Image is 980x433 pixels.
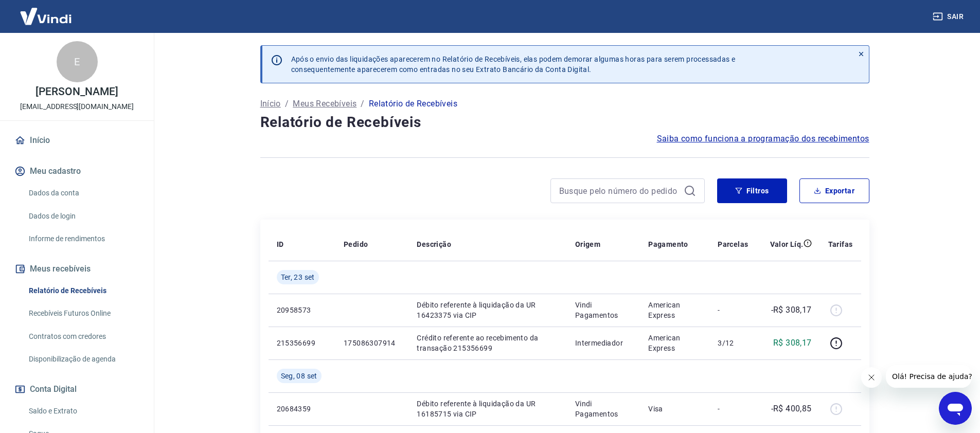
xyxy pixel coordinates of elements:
[260,98,281,110] a: Início
[6,7,86,15] span: Olá! Precisa de ajuda?
[25,401,141,422] a: Saldo e Extrato
[12,258,141,280] button: Meus recebíveis
[277,239,284,249] p: ID
[559,183,680,199] input: Busque pelo número do pedido
[25,228,141,249] a: Informe de rendimentos
[12,378,141,401] button: Conta Digital
[417,300,558,320] p: Débito referente à liquidação da UR 16423375 via CIP
[285,98,289,110] p: /
[861,367,882,388] iframe: Fechar mensagem
[828,239,853,249] p: Tarifas
[931,7,968,26] button: Sair
[25,349,141,370] a: Disponibilização de agenda
[25,206,141,227] a: Dados de login
[939,392,972,425] iframe: Botão para abrir a janela de mensagens
[575,399,632,419] p: Vindi Pagamentos
[20,101,134,112] p: [EMAIL_ADDRESS][DOMAIN_NAME]
[361,98,364,110] p: /
[648,239,688,249] p: Pagamento
[575,239,600,249] p: Origem
[648,404,701,414] p: Visa
[718,239,748,249] p: Parcelas
[35,86,118,97] p: [PERSON_NAME]
[12,160,141,183] button: Meu cadastro
[25,326,141,347] a: Contratos com credores
[718,305,748,315] p: -
[25,280,141,301] a: Relatório de Recebíveis
[417,399,558,419] p: Débito referente à liquidação da UR 16185715 via CIP
[773,337,812,349] p: R$ 308,17
[718,404,748,414] p: -
[648,300,701,320] p: American Express
[57,41,98,82] div: E
[717,178,787,203] button: Filtros
[886,365,972,388] iframe: Mensagem da empresa
[293,98,357,110] a: Meus Recebíveis
[344,338,401,348] p: 175086307914
[417,333,558,353] p: Crédito referente ao recebimento da transação 215356699
[575,300,632,320] p: Vindi Pagamentos
[771,403,812,415] p: -R$ 400,85
[277,404,327,414] p: 20684359
[771,304,812,316] p: -R$ 308,17
[344,239,368,249] p: Pedido
[281,272,315,282] span: Ter, 23 set
[277,305,327,315] p: 20958573
[369,98,457,110] p: Relatório de Recebíveis
[575,338,632,348] p: Intermediador
[291,54,736,75] p: Após o envio das liquidações aparecerem no Relatório de Recebíveis, elas podem demorar algumas ho...
[12,1,79,32] img: Vindi
[12,129,141,152] a: Início
[277,338,327,348] p: 215356699
[799,178,869,203] button: Exportar
[25,303,141,324] a: Recebíveis Futuros Online
[657,133,869,145] a: Saiba como funciona a programação dos recebimentos
[718,338,748,348] p: 3/12
[25,183,141,204] a: Dados da conta
[281,371,317,381] span: Seg, 08 set
[260,112,869,133] h4: Relatório de Recebíveis
[770,239,804,249] p: Valor Líq.
[648,333,701,353] p: American Express
[417,239,451,249] p: Descrição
